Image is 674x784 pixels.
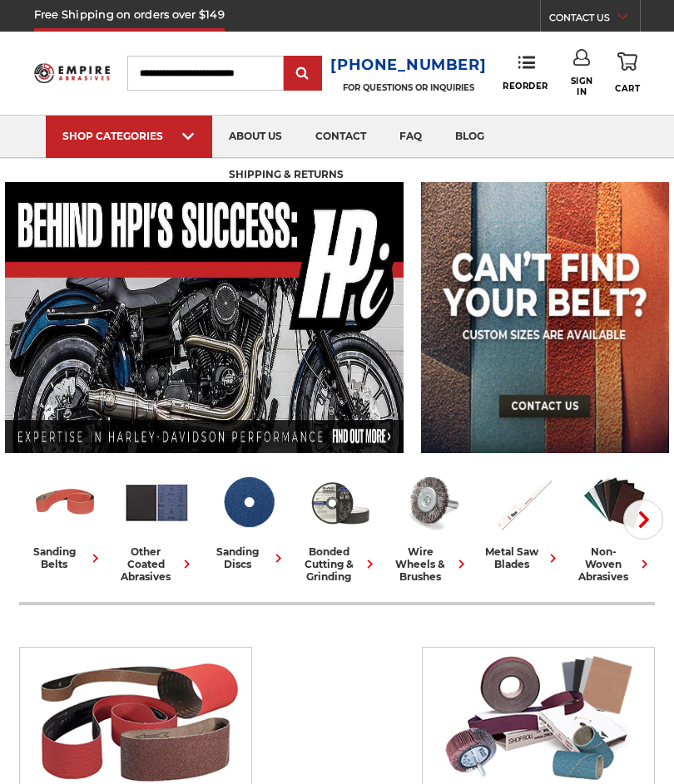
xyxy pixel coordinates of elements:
div: sanding discs [209,545,287,570]
div: sanding belts [26,545,104,570]
a: blog [439,116,501,158]
input: Submit [286,57,320,91]
img: Empire Abrasives [34,58,111,88]
img: Sanding Belts [31,468,100,537]
img: Non-woven Abrasives [580,468,649,537]
div: SHOP CATEGORIES [62,130,196,142]
a: sanding belts [26,468,104,570]
div: other coated abrasives [117,545,196,583]
a: faq [383,116,439,158]
a: bonded cutting & grinding [300,468,379,583]
span: Reorder [503,81,548,91]
span: Sign In [571,76,593,97]
a: shipping & returns [212,155,360,197]
div: wire wheels & brushes [392,545,470,583]
a: [PHONE_NUMBER] [330,53,486,77]
p: FOR QUESTIONS OR INQUIRIES [330,82,486,93]
img: Wire Wheels & Brushes [397,468,466,537]
a: Cart [615,49,640,96]
img: Metal Saw Blades [488,468,558,537]
div: metal saw blades [483,545,562,570]
div: bonded cutting & grinding [300,545,379,583]
img: Other Coated Abrasives [122,468,191,537]
a: sanding discs [209,468,287,570]
a: contact [299,116,383,158]
a: CONTACT US [549,8,640,32]
a: wire wheels & brushes [392,468,470,583]
button: Next [623,500,663,540]
img: Sanding Discs [214,468,283,537]
span: Cart [615,83,640,94]
img: Banner for an interview featuring Horsepower Inc who makes Harley performance upgrades featured o... [5,182,404,453]
a: other coated abrasives [117,468,196,583]
img: promo banner for custom belts. [421,182,669,453]
a: metal saw blades [483,468,562,570]
a: about us [212,116,299,158]
a: Reorder [503,55,548,91]
div: non-woven abrasives [575,545,653,583]
a: non-woven abrasives [575,468,653,583]
img: Bonded Cutting & Grinding [305,468,374,537]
